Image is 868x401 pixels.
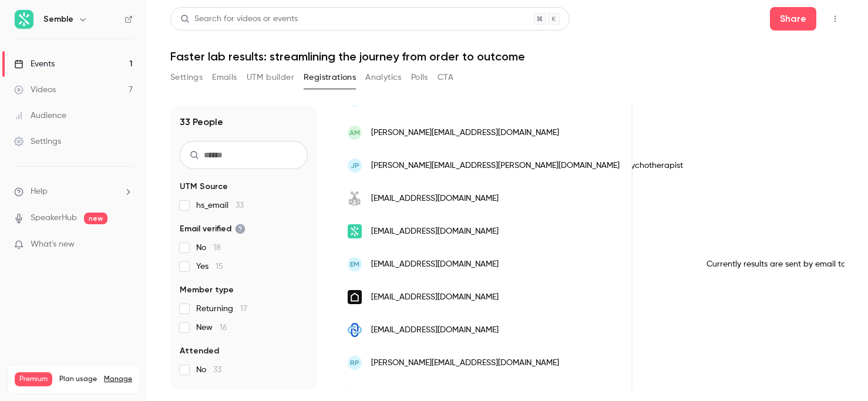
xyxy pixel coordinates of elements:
[14,110,66,122] div: Audience
[213,366,221,374] span: 33
[371,291,499,304] span: [EMAIL_ADDRESS][DOMAIN_NAME]
[348,191,362,205] img: andrology.co.uk
[180,345,219,357] span: Attended
[15,372,52,386] span: Premium
[371,160,620,172] span: [PERSON_NAME][EMAIL_ADDRESS][PERSON_NAME][DOMAIN_NAME]
[213,244,221,252] span: 18
[304,68,356,87] button: Registrations
[770,7,816,31] button: Share
[348,224,362,238] img: semble.io
[180,115,223,129] h1: 33 People
[348,323,362,337] img: nivamedicalclinic.co.uk
[196,322,227,333] span: New
[371,324,499,336] span: [EMAIL_ADDRESS][DOMAIN_NAME]
[348,290,362,304] img: doctorprithvi.com
[196,242,221,254] span: No
[371,357,559,369] span: [PERSON_NAME][EMAIL_ADDRESS][DOMAIN_NAME]
[180,181,228,193] span: UTM Source
[350,358,359,368] span: RP
[365,68,402,87] button: Analytics
[247,68,294,87] button: UTM builder
[216,262,223,271] span: 15
[196,261,223,272] span: Yes
[180,284,234,296] span: Member type
[31,186,48,198] span: Help
[180,387,203,399] span: Views
[59,375,97,384] span: Plan usage
[180,13,298,25] div: Search for videos or events
[371,193,499,205] span: [EMAIL_ADDRESS][DOMAIN_NAME]
[31,212,77,224] a: SpeakerHub
[350,259,359,269] span: EM
[196,200,244,211] span: hs_email
[43,14,73,25] h6: Semble
[351,160,359,171] span: JP
[438,68,453,87] button: CTA
[14,84,56,96] div: Videos
[371,225,499,238] span: [EMAIL_ADDRESS][DOMAIN_NAME]
[31,238,75,251] span: What's new
[180,223,245,235] span: Email verified
[15,10,33,29] img: Semble
[14,136,61,147] div: Settings
[371,127,559,139] span: [PERSON_NAME][EMAIL_ADDRESS][DOMAIN_NAME]
[235,201,244,210] span: 33
[220,324,227,332] span: 16
[84,213,107,224] span: new
[240,305,247,313] span: 17
[104,375,132,384] a: Manage
[14,186,133,198] li: help-dropdown-opener
[170,68,203,87] button: Settings
[349,127,360,138] span: AM
[411,68,428,87] button: Polls
[14,58,55,70] div: Events
[212,68,237,87] button: Emails
[196,303,247,315] span: Returning
[170,49,845,63] h1: Faster lab results: streamlining the journey from order to outcome
[196,364,221,376] span: No
[371,258,499,271] span: [EMAIL_ADDRESS][DOMAIN_NAME]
